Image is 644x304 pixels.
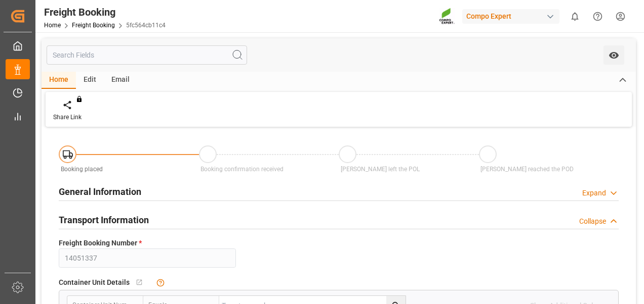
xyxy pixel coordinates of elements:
div: Compo Expert [462,9,559,24]
img: Screenshot%202023-09-29%20at%2010.02.21.png_1712312052.png [439,8,455,25]
button: Compo Expert [462,7,563,26]
span: Booking placed [61,166,103,173]
button: open menu [603,45,624,65]
span: [PERSON_NAME] reached the POD [480,166,574,173]
button: Help Center [586,5,609,28]
button: show 0 new notifications [563,5,586,28]
div: Email [104,72,137,89]
span: [PERSON_NAME] left the POL [341,166,420,173]
div: Edit [76,72,104,89]
a: Freight Booking [72,22,115,29]
h2: General Information [59,185,141,198]
div: Expand [582,188,606,198]
a: Home [44,22,61,29]
div: Freight Booking [44,5,166,20]
input: Search Fields [47,45,247,65]
div: Home [42,72,76,89]
span: Booking confirmation received [200,166,284,173]
span: Freight Booking Number [59,238,142,248]
span: Container Unit Details [59,277,130,288]
h2: Transport Information [59,213,149,227]
div: Collapse [579,216,606,227]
